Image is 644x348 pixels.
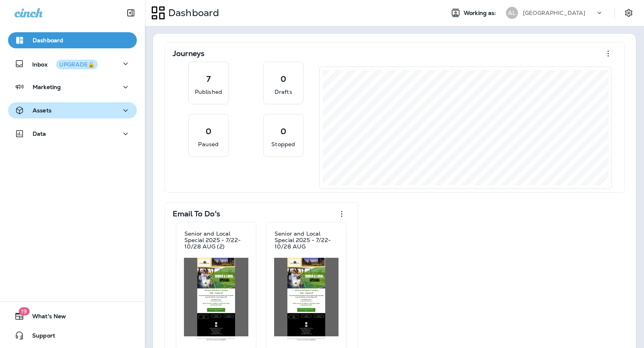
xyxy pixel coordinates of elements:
[8,126,137,142] button: Data
[184,258,248,341] img: e2af070b-f70d-4120-afa9-d679e29a7420.jpg
[24,313,66,323] span: What's New
[198,140,219,148] p: Paused
[195,88,222,96] p: Published
[8,32,137,48] button: Dashboard
[24,332,55,342] span: Support
[120,5,142,21] button: Collapse Sidebar
[206,127,211,135] p: 0
[8,327,137,344] button: Support
[173,210,220,218] p: Email To Do's
[32,60,98,68] p: Inbox
[33,130,46,137] p: Data
[274,258,339,341] img: 9da5f9a6-9993-467f-a083-2e6da58cd914.jpg
[8,56,137,72] button: InboxUPGRADE🔒
[33,37,63,43] p: Dashboard
[59,62,95,67] div: UPGRADE🔒
[19,307,29,315] span: 19
[173,50,204,58] p: Journeys
[8,79,137,95] button: Marketing
[275,230,338,250] p: Senior and Local Special 2025 - 7/22-10/28 AUG
[184,230,248,250] p: Senior and Local Special 2025 - 7/22-10/28 AUG (2)
[206,75,211,83] p: 7
[8,102,137,118] button: Assets
[33,84,61,90] p: Marketing
[165,7,219,19] p: Dashboard
[281,75,286,83] p: 0
[8,308,137,324] button: 19What's New
[464,10,498,17] span: Working as:
[281,127,286,135] p: 0
[56,60,98,69] button: UPGRADE🔒
[506,7,518,19] div: AL
[275,88,292,96] p: Drafts
[271,140,295,148] p: Stopped
[33,107,52,114] p: Assets
[523,10,585,16] p: [GEOGRAPHIC_DATA]
[621,6,636,20] button: Settings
